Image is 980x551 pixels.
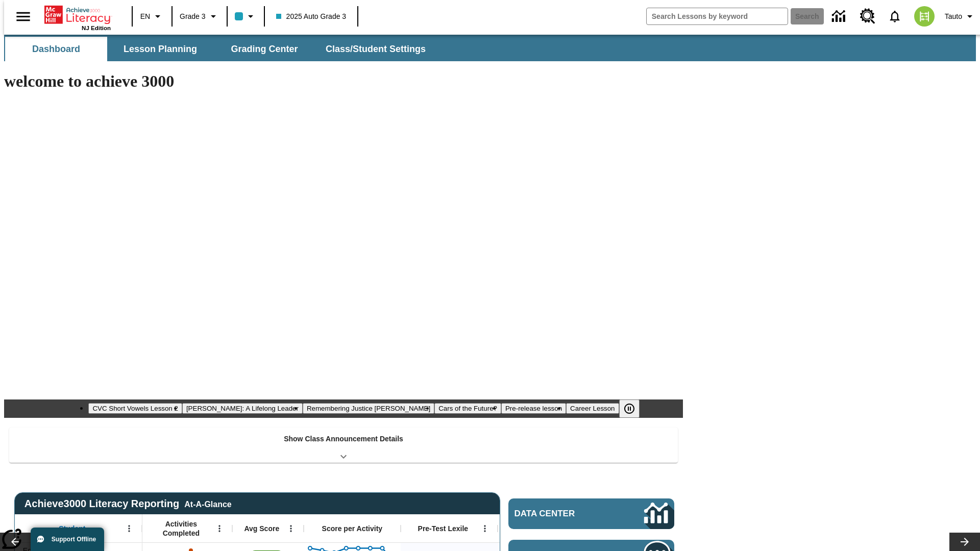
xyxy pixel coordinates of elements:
button: Dashboard [5,37,107,61]
button: Open Menu [121,521,137,536]
a: Data Center [826,3,854,31]
span: Student [59,524,85,533]
a: Data Center [508,498,674,529]
button: Profile/Settings [941,7,980,26]
button: Pause [619,399,640,418]
div: SubNavbar [4,35,976,61]
span: NJ Edition [82,25,111,31]
span: Class/Student Settings [326,43,426,55]
button: Class color is light blue. Change class color [231,7,261,26]
span: Achieve3000 Literacy Reporting [24,498,232,510]
h1: welcome to achieve 3000 [4,72,683,91]
p: Show Class Announcement Details [284,434,403,444]
span: Support Offline [52,536,96,543]
span: Lesson Planning [124,43,197,55]
span: 2025 Auto Grade 3 [276,11,347,22]
span: EN [140,11,150,22]
a: Resource Center, Will open in new tab [854,3,881,30]
button: Grade: Grade 3, Select a grade [176,7,224,26]
button: Language: EN, Select a language [136,7,168,26]
button: Select a new avatar [908,3,941,30]
div: Show Class Announcement Details [9,428,678,463]
button: Open Menu [477,521,493,536]
span: Activities Completed [148,519,215,538]
button: Slide 6 Career Lesson [566,403,619,414]
span: Pre-Test Lexile [418,524,469,533]
button: Slide 3 Remembering Justice O'Connor [303,403,434,414]
button: Slide 4 Cars of the Future? [434,403,501,414]
a: Notifications [881,3,908,30]
button: Slide 1 CVC Short Vowels Lesson 2 [88,403,182,414]
img: avatar image [914,6,935,27]
div: Home [44,4,111,31]
button: Class/Student Settings [317,37,434,61]
input: search field [647,8,788,24]
div: Pause [619,399,650,418]
button: Lesson Planning [109,37,211,61]
span: Score per Activity [322,524,383,533]
button: Grading Center [213,37,315,61]
button: Lesson carousel, Next [949,533,980,551]
button: Support Offline [31,528,104,551]
span: Avg Score [244,524,279,533]
span: Grading Center [231,43,298,55]
div: SubNavbar [4,37,435,61]
span: Tauto [945,11,962,22]
button: Slide 2 Dianne Feinstein: A Lifelong Leader [182,403,303,414]
span: Grade 3 [180,11,206,22]
span: Dashboard [32,43,80,55]
button: Open side menu [8,2,38,32]
button: Slide 5 Pre-release lesson [501,403,566,414]
button: Open Menu [283,521,299,536]
button: Open Menu [212,521,227,536]
a: Home [44,5,111,25]
span: Data Center [514,509,610,519]
div: At-A-Glance [184,498,231,509]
